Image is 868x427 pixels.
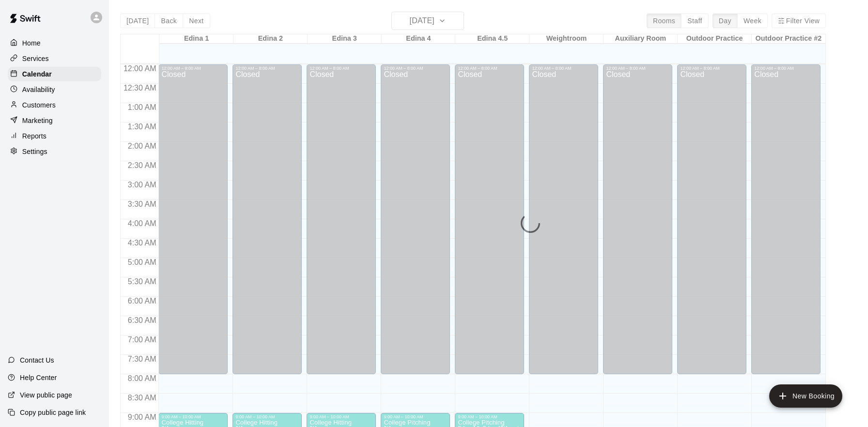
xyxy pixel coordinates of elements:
[22,85,55,94] p: Availability
[22,69,52,79] p: Calendar
[125,355,159,363] span: 7:30 AM
[125,316,159,324] span: 6:30 AM
[8,36,101,50] a: Home
[121,84,159,92] span: 12:30 AM
[161,71,225,378] div: Closed
[125,161,159,169] span: 2:30 AM
[232,64,302,374] div: 12:00 AM – 8:00 AM: Closed
[529,64,598,374] div: 12:00 AM – 8:00 AM: Closed
[606,66,669,71] div: 12:00 AM – 8:00 AM
[125,200,159,208] span: 3:30 AM
[310,66,373,71] div: 12:00 AM – 8:00 AM
[606,71,669,378] div: Closed
[22,116,53,125] p: Marketing
[8,144,101,159] a: Settings
[529,34,604,44] div: Weightroom
[161,414,225,419] div: 9:00 AM – 10:00 AM
[458,414,521,419] div: 9:00 AM – 10:00 AM
[235,414,299,419] div: 9:00 AM – 10:00 AM
[455,34,529,44] div: Edina 4.5
[22,54,49,63] p: Services
[382,34,456,44] div: Edina 4
[125,374,159,382] span: 8:00 AM
[532,71,595,378] div: Closed
[384,71,447,378] div: Closed
[125,413,159,421] span: 9:00 AM
[458,71,521,378] div: Closed
[604,34,678,44] div: Auxiliary Room
[307,64,376,374] div: 12:00 AM – 8:00 AM: Closed
[125,142,159,150] span: 2:00 AM
[22,100,56,110] p: Customers
[235,71,299,378] div: Closed
[121,64,159,73] span: 12:00 AM
[125,239,159,247] span: 4:30 AM
[381,64,450,374] div: 12:00 AM – 8:00 AM: Closed
[384,66,447,71] div: 12:00 AM – 8:00 AM
[22,38,41,48] p: Home
[680,71,744,378] div: Closed
[22,131,46,141] p: Reports
[20,355,54,365] p: Contact Us
[308,34,382,44] div: Edina 3
[310,414,373,419] div: 9:00 AM – 10:00 AM
[125,394,159,402] span: 8:30 AM
[751,64,821,374] div: 12:00 AM – 8:00 AM: Closed
[235,66,299,71] div: 12:00 AM – 8:00 AM
[532,66,595,71] div: 12:00 AM – 8:00 AM
[752,34,826,44] div: Outdoor Practice #2
[125,258,159,266] span: 5:00 AM
[8,82,101,97] a: Availability
[8,51,101,66] a: Services
[125,122,159,131] span: 1:30 AM
[125,103,159,111] span: 1:00 AM
[603,64,672,374] div: 12:00 AM – 8:00 AM: Closed
[125,297,159,305] span: 6:00 AM
[8,113,101,128] a: Marketing
[8,67,101,81] a: Calendar
[161,66,225,71] div: 12:00 AM – 8:00 AM
[754,66,818,71] div: 12:00 AM – 8:00 AM
[458,66,521,71] div: 12:00 AM – 8:00 AM
[680,66,744,71] div: 12:00 AM – 8:00 AM
[384,414,447,419] div: 9:00 AM – 10:00 AM
[125,277,159,286] span: 5:30 AM
[233,34,308,44] div: Edina 2
[20,408,86,417] p: Copy public page link
[125,181,159,189] span: 3:00 AM
[455,64,524,374] div: 12:00 AM – 8:00 AM: Closed
[158,64,228,374] div: 12:00 AM – 8:00 AM: Closed
[125,219,159,228] span: 4:00 AM
[754,71,818,378] div: Closed
[22,147,47,156] p: Settings
[20,373,57,382] p: Help Center
[8,129,101,143] a: Reports
[159,34,233,44] div: Edina 1
[310,71,373,378] div: Closed
[8,98,101,112] a: Customers
[769,384,842,408] button: add
[678,34,752,44] div: Outdoor Practice
[20,390,72,400] p: View public page
[125,335,159,344] span: 7:00 AM
[677,64,746,374] div: 12:00 AM – 8:00 AM: Closed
